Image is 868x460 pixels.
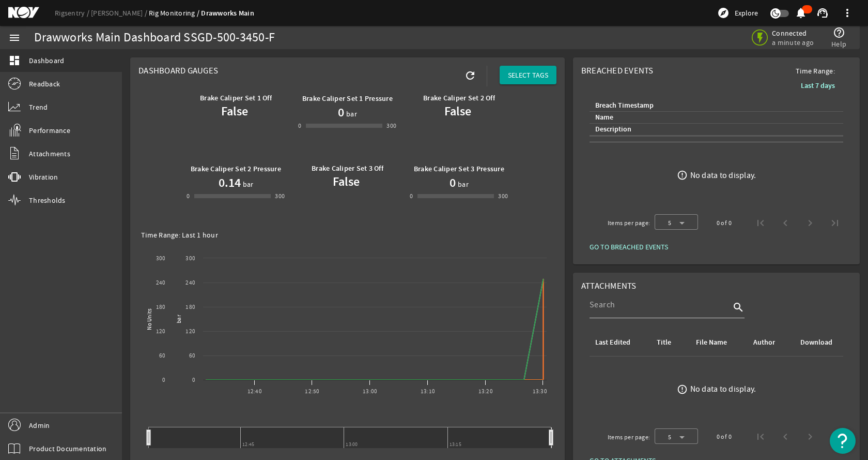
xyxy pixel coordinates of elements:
[508,70,548,80] span: SELECT TAGS
[735,8,758,18] span: Explore
[581,238,676,256] button: GO TO BREACHED EVENTS
[690,170,756,181] div: No data to display.
[816,7,829,19] mat-icon: support_agent
[608,432,650,442] div: Items per page:
[533,388,547,395] text: 13:30
[608,218,650,228] div: Items per page:
[156,255,166,262] text: 300
[655,337,683,348] div: Title
[498,191,508,201] div: 300
[363,388,377,395] text: 13:00
[833,26,845,39] mat-icon: help_outline
[91,8,149,18] a: [PERSON_NAME]
[753,337,775,348] div: Author
[835,1,860,25] button: more_vert
[29,172,58,182] span: Vibration
[333,173,360,190] b: False
[581,280,637,291] span: Attachments
[302,94,393,103] b: Brake Caliper Set 1 Pressure
[801,81,835,91] b: Last 7 days
[423,93,495,103] b: Brake Caliper Set 2 Off
[156,328,166,335] text: 120
[298,121,301,131] div: 0
[581,65,654,76] span: Breached Events
[146,308,153,330] text: No Units
[386,121,396,131] div: 300
[594,112,835,123] div: Name
[191,164,281,174] b: Brake Caliper Set 2 Pressure
[594,337,643,348] div: Last Edited
[677,170,688,181] mat-icon: error_outline
[29,443,106,454] span: Product Documentation
[201,8,254,18] a: Drawworks Main
[478,388,493,395] text: 13:20
[595,112,613,123] div: Name
[149,8,201,18] a: Rig Monitoring
[752,337,787,348] div: Author
[595,124,631,135] div: Description
[717,218,732,228] div: 0 of 0
[772,38,816,47] span: a minute ago
[595,337,630,348] div: Last Edited
[590,242,668,252] span: GO TO BREACHED EVENTS
[29,195,66,205] span: Thresholds
[500,66,556,84] button: SELECT TAGS
[29,125,70,136] span: Performance
[312,164,383,173] b: Brake Caliper Set 3 Off
[156,303,166,311] text: 180
[717,432,732,442] div: 0 of 0
[221,103,248,120] b: False
[185,328,195,335] text: 120
[138,65,218,76] span: Dashboard Gauges
[787,66,843,76] span: Time Range:
[444,103,471,120] b: False
[713,5,762,21] button: Explore
[8,32,21,44] mat-icon: menu
[29,102,48,112] span: Trend
[185,279,195,287] text: 240
[595,100,654,111] div: Breach Timestamp
[677,384,688,395] mat-icon: error_outline
[795,7,807,19] mat-icon: notifications
[241,179,254,189] span: bar
[187,191,190,201] div: 0
[175,315,183,323] text: bar
[421,388,435,395] text: 13:10
[29,79,60,89] span: Readback
[55,8,91,18] a: Rigsentry
[464,69,476,82] mat-icon: refresh
[410,191,413,201] div: 0
[8,54,21,67] mat-icon: dashboard
[450,174,456,191] h1: 0
[690,384,756,394] div: No data to display.
[594,100,835,111] div: Breach Timestamp
[34,33,275,43] div: Drawworks Main Dashboard SSGD-500-3450-F
[696,337,727,348] div: File Name
[189,352,196,360] text: 60
[456,179,469,189] span: bar
[590,299,730,311] input: Search
[247,388,262,395] text: 12:40
[219,174,241,191] h1: 0.14
[192,376,195,384] text: 0
[162,376,165,384] text: 0
[344,109,357,119] span: bar
[594,124,835,135] div: Description
[657,337,671,348] div: Title
[185,255,195,262] text: 300
[305,388,319,395] text: 12:50
[8,171,21,183] mat-icon: vibration
[200,93,272,103] b: Brake Caliper Set 1 Off
[732,301,745,314] i: search
[185,303,195,311] text: 180
[772,28,816,38] span: Connected
[793,76,843,95] button: Last 7 days
[141,230,554,240] div: Time Range: Last 1 hour
[717,7,730,19] mat-icon: explore
[29,149,70,159] span: Attachments
[156,279,166,287] text: 240
[830,428,856,454] button: Open Resource Center
[414,164,504,174] b: Brake Caliper Set 3 Pressure
[694,337,739,348] div: File Name
[159,352,166,360] text: 60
